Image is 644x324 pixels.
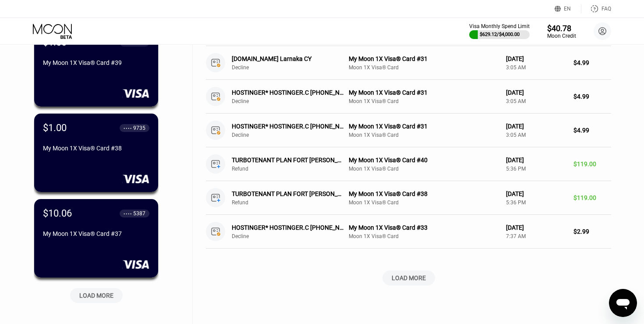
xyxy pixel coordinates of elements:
[349,157,499,164] div: My Moon 1X Visa® Card #40
[133,125,145,131] div: 9735
[506,157,566,164] div: [DATE]
[349,64,499,71] div: Moon 1X Visa® Card
[64,285,129,303] div: LOAD MORE
[506,89,566,96] div: [DATE]
[43,208,72,219] div: $10.06
[232,233,354,239] div: Decline
[573,93,611,100] div: $4.99
[34,114,158,192] div: $1.00● ● ● ●9735My Moon 1X Visa® Card #38
[573,59,611,66] div: $4.99
[349,132,499,138] div: Moon 1X Visa® Card
[349,190,499,197] div: My Moon 1X Visa® Card #38
[349,55,499,62] div: My Moon 1X Visa® Card #31
[506,123,566,130] div: [DATE]
[349,224,499,231] div: My Moon 1X Visa® Card #33
[43,230,149,237] div: My Moon 1X Visa® Card #37
[232,166,354,172] div: Refund
[43,59,149,66] div: My Moon 1X Visa® Card #39
[349,233,499,239] div: Moon 1X Visa® Card
[124,212,132,215] div: ● ● ● ●
[232,89,345,96] div: HOSTINGER* HOSTINGER.C [PHONE_NUMBER] CY
[349,98,499,104] div: Moon 1X Visa® Card
[232,224,345,231] div: HOSTINGER* HOSTINGER.C [PHONE_NUMBER] CY
[232,98,354,104] div: Decline
[43,145,149,152] div: My Moon 1X Visa® Card #38
[506,132,566,138] div: 3:05 AM
[480,32,520,37] div: $629.12 / $4,000.00
[206,181,611,215] div: TURBOTENANT PLAN FORT [PERSON_NAME] USRefundMy Moon 1X Visa® Card #38Moon 1X Visa® Card[DATE]5:36...
[232,55,345,62] div: [DOMAIN_NAME] Larnaka CY
[206,80,611,114] div: HOSTINGER* HOSTINGER.C [PHONE_NUMBER] CYDeclineMy Moon 1X Visa® Card #31Moon 1X Visa® Card[DATE]3...
[506,199,566,206] div: 5:36 PM
[349,123,499,130] div: My Moon 1X Visa® Card #31
[79,292,113,299] div: LOAD MORE
[506,64,566,71] div: 3:05 AM
[392,274,426,282] div: LOAD MORE
[349,166,499,172] div: Moon 1X Visa® Card
[573,228,611,235] div: $2.99
[506,224,566,231] div: [DATE]
[506,166,566,172] div: 5:36 PM
[232,123,345,130] div: HOSTINGER* HOSTINGER.C [PHONE_NUMBER] CY
[555,4,581,13] div: EN
[349,89,499,96] div: My Moon 1X Visa® Card #31
[232,199,354,206] div: Refund
[573,127,611,134] div: $4.99
[609,289,637,317] iframe: Button to launch messaging window
[506,233,566,239] div: 7:37 AM
[232,132,354,138] div: Decline
[573,194,611,201] div: $119.00
[573,160,611,167] div: $119.00
[547,33,576,39] div: Moon Credit
[43,122,67,133] div: $1.00
[547,24,576,33] div: $40.78
[232,64,354,71] div: Decline
[133,210,145,217] div: 5387
[34,28,158,107] div: $1.00● ● ● ●4617My Moon 1X Visa® Card #39
[232,157,345,164] div: TURBOTENANT PLAN FORT [PERSON_NAME] US
[506,55,566,62] div: [DATE]
[349,199,499,206] div: Moon 1X Visa® Card
[232,190,345,197] div: TURBOTENANT PLAN FORT [PERSON_NAME] US
[206,147,611,181] div: TURBOTENANT PLAN FORT [PERSON_NAME] USRefundMy Moon 1X Visa® Card #40Moon 1X Visa® Card[DATE]5:36...
[206,215,611,249] div: HOSTINGER* HOSTINGER.C [PHONE_NUMBER] CYDeclineMy Moon 1X Visa® Card #33Moon 1X Visa® Card[DATE]7...
[506,98,566,104] div: 3:05 AM
[547,24,576,39] div: $40.78Moon Credit
[564,6,571,12] div: EN
[206,271,611,285] div: LOAD MORE
[581,4,611,13] div: FAQ
[602,6,611,12] div: FAQ
[469,23,530,29] div: Visa Monthly Spend Limit
[124,127,132,129] div: ● ● ● ●
[206,114,611,147] div: HOSTINGER* HOSTINGER.C [PHONE_NUMBER] CYDeclineMy Moon 1X Visa® Card #31Moon 1X Visa® Card[DATE]3...
[469,23,530,39] div: Visa Monthly Spend Limit$629.12/$4,000.00
[206,46,611,80] div: [DOMAIN_NAME] Larnaka CYDeclineMy Moon 1X Visa® Card #31Moon 1X Visa® Card[DATE]3:05 AM$4.99
[506,190,566,197] div: [DATE]
[34,199,158,278] div: $10.06● ● ● ●5387My Moon 1X Visa® Card #37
